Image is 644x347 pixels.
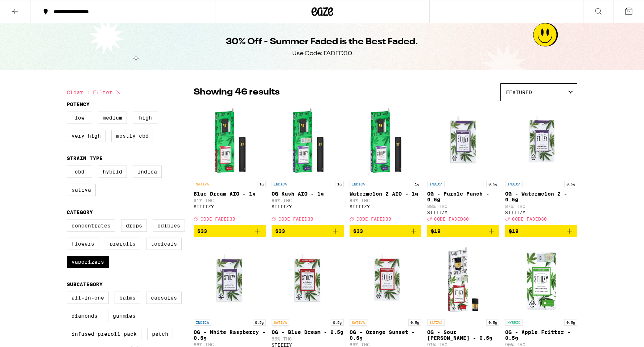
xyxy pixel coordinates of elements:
[350,105,422,177] img: STIIIZY - Watermelon Z AIO - 1g
[427,319,445,326] p: SATIVA
[427,181,445,187] p: INDICA
[509,228,519,234] span: $19
[505,342,577,347] p: 90% THC
[197,228,207,234] span: $33
[427,225,499,237] button: Add to bag
[67,238,99,250] label: Flowers
[67,101,90,107] legend: Potency
[350,342,422,347] p: 86% THC
[434,217,469,221] span: CODE FADED30
[67,256,109,268] label: Vaporizers
[67,328,141,340] label: Infused Preroll Pack
[272,204,344,209] div: STIIIZY
[147,328,173,340] label: Patch
[108,310,140,322] label: Gummies
[505,191,577,202] p: OG - Watermelon Z - 0.5g
[505,181,523,187] p: INDICA
[272,243,344,315] img: STIIIZY - OG - Blue Dream - 0.5g
[331,319,344,326] p: 0.5g
[486,181,499,187] p: 0.5g
[153,220,185,232] label: Edibles
[505,225,577,237] button: Add to bag
[427,105,499,177] img: STIIIZY - OG - Purple Punch - 0.5g
[292,50,352,58] div: Use Code: FADED30
[427,210,499,215] div: STIIIZY
[272,319,289,326] p: SATIVA
[105,238,140,250] label: Prerolls
[278,217,313,221] span: CODE FADED30
[226,36,418,48] h1: 30% Off - Summer Faded is the Best Faded.
[194,198,266,203] p: 91% THC
[413,181,421,187] p: 1g
[194,342,266,347] p: 88% THC
[427,329,499,341] p: OG - Sour [PERSON_NAME] - 0.5g
[564,319,577,326] p: 0.5g
[194,105,266,177] img: STIIIZY - Blue Dream AIO - 1g
[505,329,577,341] p: OG - Apple Fritter - 0.5g
[194,204,266,209] div: STIIIZY
[505,243,577,315] img: STIIIZY - OG - Apple Fritter - 0.5g
[427,243,499,315] img: STIIIZY - OG - Sour Tangie - 0.5g
[350,191,422,197] p: Watermelon Z AIO - 1g
[67,292,109,304] label: All-In-One
[194,86,280,99] p: Showing 46 results
[133,112,158,124] label: High
[431,228,441,234] span: $19
[427,191,499,202] p: OG - Purple Punch - 0.5g
[67,209,93,215] legend: Category
[427,105,499,225] a: Open page for OG - Purple Punch - 0.5g from STIIIZY
[350,204,422,209] div: STIIIZY
[505,105,577,177] img: STIIIZY - OG - Watermelon Z - 0.5g
[194,225,266,237] button: Add to bag
[350,105,422,225] a: Open page for Watermelon Z AIO - 1g from STIIIZY
[564,181,577,187] p: 0.5g
[505,105,577,225] a: Open page for OG - Watermelon Z - 0.5g from STIIIZY
[67,184,96,196] label: Sativa
[272,181,289,187] p: INDICA
[350,198,422,203] p: 84% THC
[194,243,266,315] img: STIIIZY - OG - White Raspberry - 0.5g
[98,166,127,178] label: Hybrid
[272,105,344,177] img: STIIIZY - OG Kush AIO - 1g
[146,238,182,250] label: Topicals
[67,130,106,142] label: Very High
[115,292,140,304] label: Balms
[67,220,115,232] label: Concentrates
[111,130,153,142] label: Mostly CBD
[257,181,266,187] p: 1g
[272,225,344,237] button: Add to bag
[194,319,211,326] p: INDICA
[272,198,344,203] p: 86% THC
[350,319,367,326] p: SATIVA
[272,329,344,335] p: OG - Blue Dream - 0.5g
[67,155,103,161] legend: Strain Type
[272,105,344,225] a: Open page for OG Kush AIO - 1g from STIIIZY
[121,220,147,232] label: Drops
[506,89,532,95] span: Featured
[505,210,577,215] div: STIIIZY
[353,228,363,234] span: $33
[350,243,422,315] img: STIIIZY - OG - Orange Sunset - 0.5g
[98,112,127,124] label: Medium
[275,228,285,234] span: $33
[486,319,499,326] p: 0.5g
[201,217,235,221] span: CODE FADED30
[408,319,421,326] p: 0.5g
[350,181,367,187] p: INDICA
[67,112,92,124] label: Low
[505,319,523,326] p: HYBRID
[272,191,344,197] p: OG Kush AIO - 1g
[194,329,266,341] p: OG - White Raspberry - 0.5g
[427,204,499,209] p: 88% THC
[272,336,344,341] p: 86% THC
[67,166,92,178] label: CBD
[67,281,103,287] legend: Subcategory
[350,225,422,237] button: Add to bag
[133,166,162,178] label: Indica
[253,319,266,326] p: 0.5g
[146,292,182,304] label: Capsules
[194,181,211,187] p: SATIVA
[505,204,577,209] p: 87% THC
[335,181,344,187] p: 1g
[194,191,266,197] p: Blue Dream AIO - 1g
